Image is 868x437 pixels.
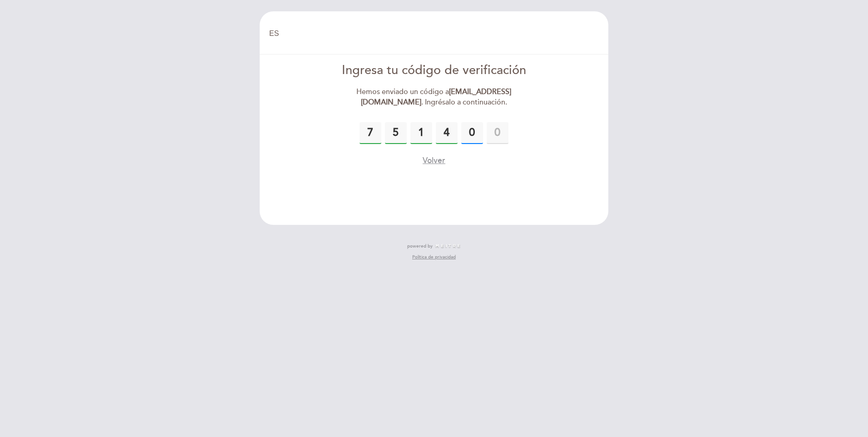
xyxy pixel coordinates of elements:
[487,122,508,144] input: 0
[330,87,538,108] div: Hemos enviado un código a . Ingrésalo a continuación.
[461,122,483,144] input: 0
[330,62,538,79] div: Ingresa tu código de verificación
[361,87,512,107] strong: [EMAIL_ADDRESS][DOMAIN_NAME]
[407,243,433,249] span: powered by
[423,155,445,166] button: Volver
[436,122,458,144] input: 0
[410,122,432,144] input: 0
[435,244,461,248] img: MEITRE
[407,243,461,249] a: powered by
[360,122,381,144] input: 0
[385,122,407,144] input: 0
[412,254,456,260] a: Política de privacidad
